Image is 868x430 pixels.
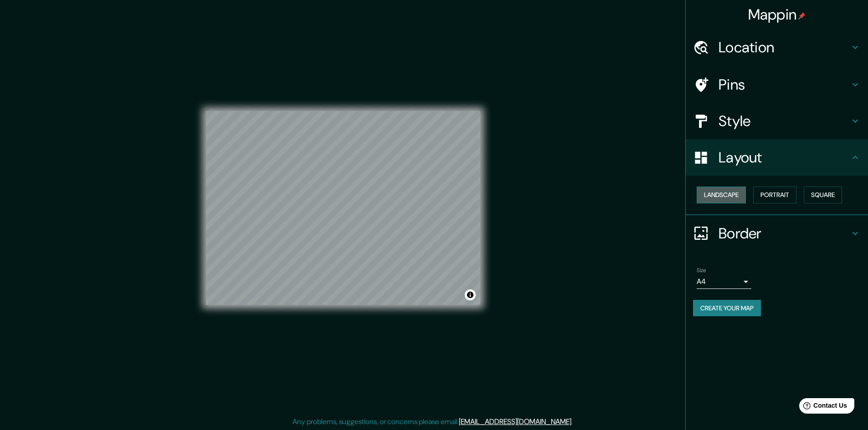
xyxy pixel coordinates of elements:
div: Border [686,215,868,252]
h4: Style [719,112,850,130]
iframe: Help widget launcher [787,395,858,420]
img: pin-icon.png [798,12,806,20]
div: Location [686,29,868,66]
a: [EMAIL_ADDRESS][DOMAIN_NAME] [459,417,571,426]
button: Toggle attribution [465,289,476,300]
div: Style [686,103,868,139]
h4: Border [719,224,850,243]
div: Layout [686,139,868,176]
button: Create your map [693,300,761,317]
h4: Mappin [748,5,806,24]
div: A4 [697,274,751,289]
p: Any problems, suggestions, or concerns please email . [293,416,573,427]
button: Landscape [697,187,746,203]
h4: Pins [719,76,850,94]
button: Portrait [753,187,796,203]
button: Square [804,187,842,203]
h4: Layout [719,148,850,167]
h4: Location [719,38,850,56]
canvas: Map [206,111,480,305]
div: . [573,416,574,427]
label: Size [697,266,706,274]
div: . [574,416,576,427]
div: Pins [686,66,868,103]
